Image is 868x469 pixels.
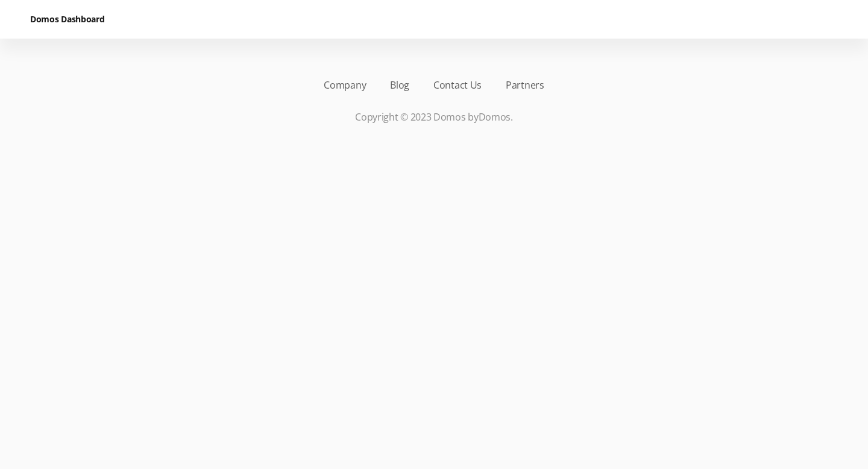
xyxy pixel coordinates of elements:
a: Contact Us [433,78,482,92]
a: Company [324,78,366,92]
a: Domos [479,110,511,124]
a: Blog [390,78,409,92]
p: Copyright © 2023 Domos by . [30,110,838,124]
a: Partners [506,78,544,92]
